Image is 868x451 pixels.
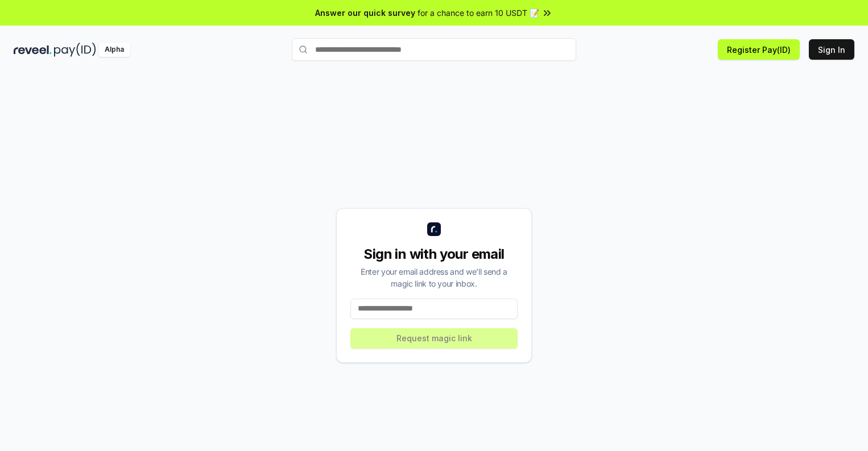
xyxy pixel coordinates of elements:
div: Alpha [98,43,130,57]
span: for a chance to earn 10 USDT 📝 [418,7,539,19]
img: logo_small [427,222,441,236]
img: reveel_dark [14,43,52,57]
img: pay_id [54,43,96,57]
div: Sign in with your email [350,245,518,263]
button: Sign In [809,39,854,60]
span: Answer our quick survey [315,7,415,19]
div: Enter your email address and we’ll send a magic link to your inbox. [350,266,518,289]
button: Register Pay(ID) [718,39,800,60]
